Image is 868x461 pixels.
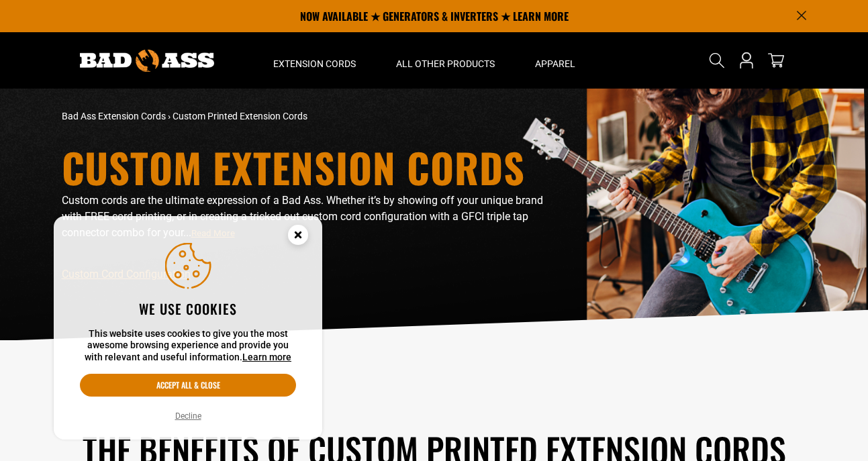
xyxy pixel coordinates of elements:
[62,147,552,187] h1: Custom Extension Cords
[376,32,515,89] summary: All Other Products
[706,50,728,71] summary: Search
[253,32,376,89] summary: Extension Cords
[80,374,296,397] button: Accept all & close
[273,58,356,70] span: Extension Cords
[80,328,296,364] p: This website uses cookies to give you the most awesome browsing experience and provide you with r...
[80,300,296,317] h2: We use cookies
[171,409,205,423] button: Decline
[515,32,595,89] summary: Apparel
[80,50,214,72] img: Bad Ass Extension Cords
[396,58,495,70] span: All Other Products
[173,111,307,121] span: Custom Printed Extension Cords
[535,58,575,70] span: Apparel
[62,109,552,123] nav: breadcrumbs
[62,111,166,121] a: Bad Ass Extension Cords
[242,352,291,362] a: Learn more
[62,193,552,241] p: Custom cords are the ultimate expression of a Bad Ass. Whether it’s by showing off your unique br...
[168,111,171,121] span: ›
[54,216,322,440] aside: Cookie Consent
